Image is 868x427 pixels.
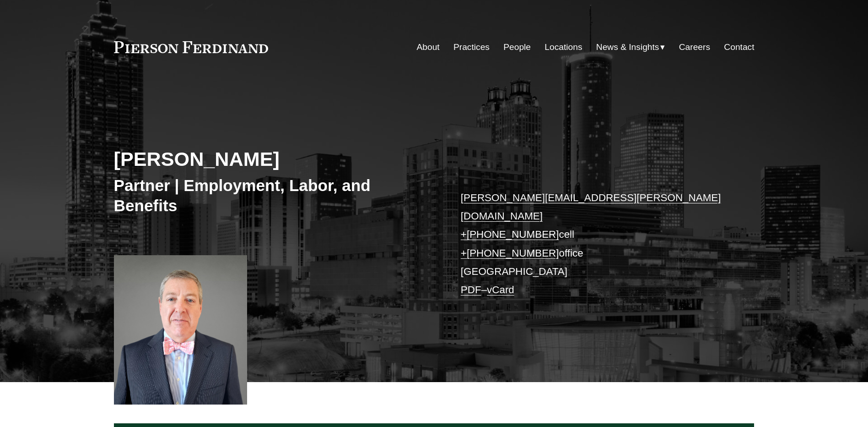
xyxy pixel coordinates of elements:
a: PDF [461,284,481,296]
a: People [503,38,531,56]
a: [PHONE_NUMBER] [467,247,559,259]
p: cell office [GEOGRAPHIC_DATA] – [461,189,728,300]
span: News & Insights [596,39,659,55]
a: Contact [724,38,754,56]
a: [PHONE_NUMBER] [467,229,559,240]
a: Locations [545,38,582,56]
a: + [461,247,467,259]
a: Practices [453,38,490,56]
a: About [417,38,440,56]
a: [PERSON_NAME][EMAIL_ADDRESS][PERSON_NAME][DOMAIN_NAME] [461,192,721,222]
h2: [PERSON_NAME] [114,147,434,171]
a: Careers [679,38,710,56]
a: folder dropdown [596,38,665,56]
a: + [461,229,467,240]
h3: Partner | Employment, Labor, and Benefits [114,175,434,215]
a: vCard [487,284,514,296]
